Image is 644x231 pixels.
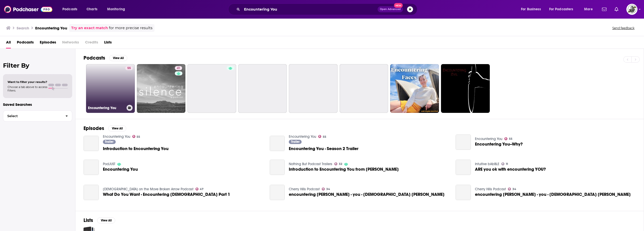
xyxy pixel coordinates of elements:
[71,25,108,31] a: Try an exact match
[322,188,330,191] a: 34
[4,5,52,14] img: Podchaser - Follow, Share and Rate Podcasts
[175,66,182,70] a: 41
[475,187,506,191] a: Cherry Hills Podcast
[289,134,316,139] a: Encountering You
[233,4,422,15] div: Search podcasts, credits, & more...
[318,135,326,138] a: 55
[84,185,99,200] a: What Do You Want - Encountering Jesus Part 1
[512,188,516,190] span: 34
[86,64,135,113] a: 55Encountering You
[103,162,115,166] a: PodJUST
[506,163,508,165] span: 11
[289,167,399,171] a: Introduction to Encountering You from Laura Williams
[109,25,152,31] span: for more precise results
[475,162,499,166] a: Intuitive bAbBLE
[242,5,378,13] input: Search podcasts, credits, & more...
[84,217,93,223] h2: Lists
[517,5,547,13] button: open menu
[3,110,72,122] button: Select
[339,163,342,165] span: 32
[62,6,77,13] span: Podcasts
[109,55,127,61] button: View All
[88,106,125,110] h3: Encountering You
[501,162,508,165] a: 11
[626,4,637,15] img: User Profile
[289,187,320,191] a: Cherry Hills Podcast
[85,38,98,49] span: Credits
[84,136,99,151] a: Introduction to Encountering You
[17,38,34,49] a: Podcasts
[291,140,300,143] span: Trailer
[475,192,631,197] a: encountering Christ - you - Pastor Jeff Nelsen
[509,138,512,140] span: 55
[137,64,186,113] a: 41
[611,26,636,30] button: Send feedback
[456,185,471,200] a: encountering Christ - you - Pastor Jeff Nelsen
[17,26,29,30] h3: Search
[378,6,403,12] button: Open AdvancedNew
[380,8,401,11] span: Open Advanced
[289,147,358,151] a: Encountering You - Season 2 Trailer
[3,102,72,107] p: Saved Searches
[59,5,84,13] button: open menu
[200,188,204,190] span: 47
[104,5,132,13] button: open menu
[84,160,99,175] a: Encountering You
[394,3,403,8] span: New
[105,140,113,143] span: Trailer
[108,125,126,131] button: View All
[103,167,138,171] a: Encountering You
[549,6,573,13] span: For Podcasters
[289,192,445,197] a: encountering Christ - you - Pastor Jeff Nelsen
[107,6,125,13] span: Monitoring
[104,38,112,49] a: Lists
[87,6,97,13] span: Charts
[3,114,61,118] span: Select
[546,5,581,13] button: open menu
[84,125,126,131] a: EpisodesView All
[84,125,104,131] h2: Episodes
[626,4,637,15] span: Logged in as PodProMaxBooking
[103,192,230,197] span: What Do You Want - Encountering [DEMOGRAPHIC_DATA] Part 1
[289,167,399,171] span: Introduction to Encountering You from [PERSON_NAME]
[62,38,79,49] span: Networks
[3,62,72,69] h2: Filter By
[103,187,193,191] a: Church on the Move Broken Arrow Podcast
[613,5,620,14] a: Show notifications dropdown
[35,26,67,30] h3: Encountering You
[137,136,140,138] span: 55
[521,6,541,13] span: For Business
[475,137,502,141] a: Encountering You
[132,135,140,138] a: 55
[323,136,326,138] span: 55
[8,80,47,84] span: Want to filter your results?
[334,162,342,165] a: 32
[475,167,546,171] a: ARE you ok with encountering YOU?
[270,185,285,200] a: encountering Christ - you - Pastor Jeff Nelsen
[475,142,523,146] a: Encountering You--Why?
[289,192,445,197] span: encountering [PERSON_NAME] - you - [DEMOGRAPHIC_DATA] [PERSON_NAME]
[289,162,332,166] a: Nothing But Podcast Trailers
[600,5,609,14] a: Show notifications dropdown
[581,5,599,13] button: open menu
[84,55,105,61] h2: Podcasts
[125,66,133,70] a: 55
[40,38,56,49] a: Episodes
[270,136,285,151] a: Encountering You - Season 2 Trailer
[6,38,11,49] a: All
[103,192,230,197] a: What Do You Want - Encountering Jesus Part 1
[103,147,169,151] a: Introduction to Encountering You
[270,160,285,175] a: Introduction to Encountering You from Laura Williams
[83,5,100,13] a: Charts
[456,134,471,150] a: Encountering You--Why?
[626,4,637,15] button: Show profile menu
[103,134,130,139] a: Encountering You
